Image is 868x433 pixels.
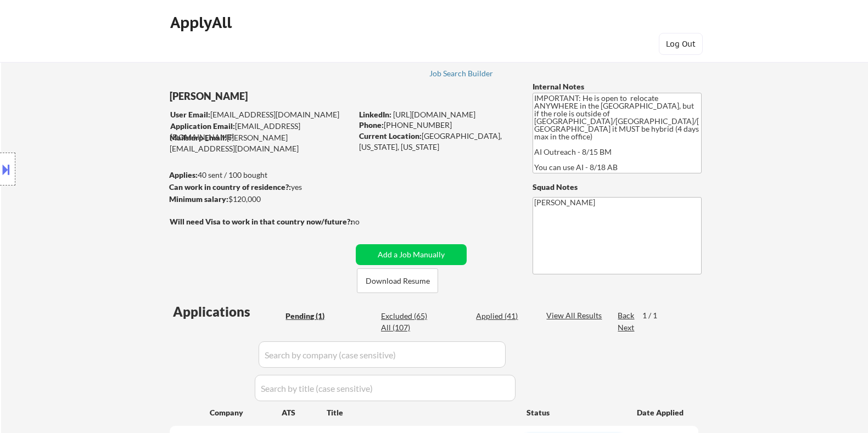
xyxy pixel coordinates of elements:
button: Add a Job Manually [356,244,467,265]
div: [PERSON_NAME] [170,89,395,103]
div: Applications [173,305,282,318]
button: Log Out [659,33,703,55]
input: Search by company (case sensitive) [259,341,506,368]
div: Status [527,402,621,422]
div: 40 sent / 100 bought [169,170,352,181]
div: no [351,216,382,227]
div: Next [618,322,635,333]
div: Internal Notes [533,81,702,92]
div: [PHONE_NUMBER] [359,120,514,131]
a: [URL][DOMAIN_NAME] [393,110,475,119]
div: Pending (1) [285,311,340,322]
div: View All Results [546,310,605,321]
div: Date Applied [637,407,685,418]
div: [PERSON_NAME][EMAIL_ADDRESS][DOMAIN_NAME] [170,132,352,154]
div: Excluded (65) [381,311,436,322]
strong: Mailslurp Email: [170,133,227,142]
div: Squad Notes [533,182,702,193]
div: [GEOGRAPHIC_DATA], [US_STATE], [US_STATE] [359,131,514,152]
div: [EMAIL_ADDRESS][DOMAIN_NAME] [170,121,352,142]
strong: LinkedIn: [359,110,391,119]
strong: Minimum salary: [169,194,228,204]
div: Title [327,407,516,418]
div: 1 / 1 [642,310,668,321]
strong: Current Location: [359,131,422,140]
div: All (107) [381,322,436,333]
strong: Application Email: [170,121,235,131]
div: [EMAIL_ADDRESS][DOMAIN_NAME] [170,109,352,120]
div: yes [169,182,349,193]
div: ApplyAll [170,13,235,32]
div: Back [618,310,635,321]
strong: Can work in country of residence?: [169,182,291,192]
input: Search by title (case sensitive) [255,375,516,401]
div: Applied (41) [476,311,531,322]
strong: Will need Visa to work in that country now/future?: [170,217,352,226]
div: Company [210,407,282,418]
div: ATS [282,407,327,418]
a: Job Search Builder [429,69,494,80]
strong: Phone: [359,120,384,130]
button: Download Resume [357,268,438,293]
div: $120,000 [169,194,352,205]
div: Job Search Builder [429,70,494,77]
